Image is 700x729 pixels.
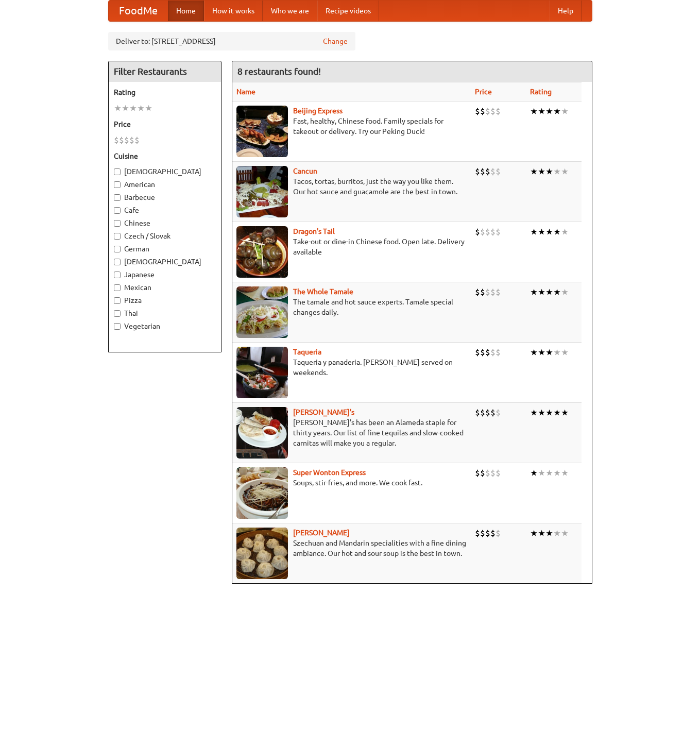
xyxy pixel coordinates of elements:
[485,467,490,479] li: $
[114,220,121,227] input: Chinese
[561,286,569,298] li: ★
[496,347,501,358] li: $
[114,134,119,146] li: $
[114,103,122,114] li: ★
[293,227,335,235] a: Dragon's Tail
[561,106,569,117] li: ★
[236,407,288,459] img: pedros.jpg
[236,417,467,448] p: [PERSON_NAME]'s has been an Alameda staple for thirty years. Our list of fine tequilas and slow-c...
[475,106,480,117] li: $
[293,167,317,175] b: Cancun
[480,347,485,358] li: $
[293,468,366,477] b: Super Wonton Express
[496,467,501,479] li: $
[137,103,145,114] li: ★
[538,166,545,177] li: ★
[293,287,353,296] a: The Whole Tamale
[236,116,467,137] p: Fast, healthy, Chinese food. Family specials for takeout or delivery. Try our Peking Duck!
[475,467,480,479] li: $
[485,528,490,539] li: $
[204,1,263,21] a: How it works
[263,1,317,21] a: Who we are
[496,286,501,298] li: $
[236,528,288,579] img: shandong.jpg
[475,226,480,238] li: $
[561,226,569,238] li: ★
[496,106,501,117] li: $
[236,166,288,217] img: cancun.jpg
[538,347,545,358] li: ★
[237,66,321,76] ng-pluralize: 8 restaurants found!
[114,308,216,318] label: Thai
[236,88,255,96] a: Name
[480,226,485,238] li: $
[480,166,485,177] li: $
[553,286,561,298] li: ★
[323,36,348,46] a: Change
[485,286,490,298] li: $
[538,528,545,539] li: ★
[236,467,288,519] img: superwonton.jpg
[538,467,545,479] li: ★
[490,467,496,479] li: $
[114,295,216,306] label: Pizza
[545,106,553,117] li: ★
[236,176,467,197] p: Tacos, tortas, burritos, just the way you like them. Our hot sauce and guacamole are the best in ...
[119,134,124,146] li: $
[114,166,216,177] label: [DEMOGRAPHIC_DATA]
[122,103,129,114] li: ★
[236,538,467,558] p: Szechuan and Mandarin specialities with a fine dining ambiance. Our hot and sour soup is the best...
[480,286,485,298] li: $
[545,286,553,298] li: ★
[236,286,288,338] img: wholetamale.jpg
[236,357,467,378] p: Taqueria y panaderia. [PERSON_NAME] served on weekends.
[553,106,561,117] li: ★
[553,528,561,539] li: ★
[317,1,379,21] a: Recipe videos
[114,218,216,228] label: Chinese
[293,348,321,356] a: Taqueria
[236,236,467,257] p: Take-out or dine-in Chinese food. Open late. Delivery available
[480,106,485,117] li: $
[485,407,490,418] li: $
[114,179,216,190] label: American
[293,408,354,416] b: [PERSON_NAME]'s
[545,528,553,539] li: ★
[475,88,492,96] a: Price
[490,226,496,238] li: $
[545,166,553,177] li: ★
[114,181,121,188] input: American
[538,226,545,238] li: ★
[480,528,485,539] li: $
[538,407,545,418] li: ★
[530,347,538,358] li: ★
[124,134,129,146] li: $
[236,347,288,398] img: taqueria.jpg
[114,87,216,97] h5: Rating
[114,257,216,267] label: [DEMOGRAPHIC_DATA]
[496,528,501,539] li: $
[480,407,485,418] li: $
[490,407,496,418] li: $
[114,321,216,331] label: Vegetarian
[490,347,496,358] li: $
[475,528,480,539] li: $
[236,106,288,157] img: beijing.jpg
[293,107,343,115] a: Beijing Express
[490,528,496,539] li: $
[236,297,467,317] p: The tamale and hot sauce experts. Tamale special changes daily.
[561,407,569,418] li: ★
[114,310,121,317] input: Thai
[545,226,553,238] li: ★
[550,1,582,21] a: Help
[545,407,553,418] li: ★
[114,119,216,129] h5: Price
[538,286,545,298] li: ★
[561,528,569,539] li: ★
[134,134,140,146] li: $
[490,166,496,177] li: $
[293,529,350,537] b: [PERSON_NAME]
[129,103,137,114] li: ★
[561,166,569,177] li: ★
